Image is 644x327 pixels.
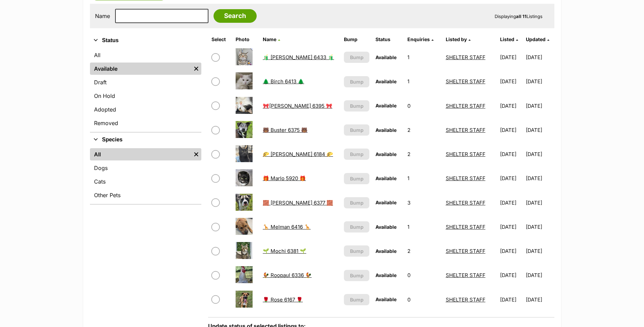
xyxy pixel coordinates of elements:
th: Photo [233,34,259,45]
td: [DATE] [526,239,554,263]
button: Bump [344,245,369,257]
td: [DATE] [526,191,554,214]
td: [DATE] [497,263,525,287]
span: Available [375,224,397,230]
div: Status [90,48,201,132]
span: Available [375,103,397,108]
td: 2 [405,142,442,166]
a: SHELTER STAFF [446,248,485,254]
button: Bump [344,149,369,160]
span: translation missing: en.admin.listings.index.attributes.enquiries [407,36,430,42]
a: Remove filter [191,148,201,160]
td: 1 [405,215,442,239]
td: [DATE] [526,215,554,239]
span: Name [263,36,276,42]
a: SHELTER STAFF [446,151,485,157]
a: SHELTER STAFF [446,54,485,61]
a: SHELTER STAFF [446,224,485,230]
a: Listed [500,36,518,42]
a: Listed by [446,36,471,42]
td: [DATE] [526,70,554,93]
span: Bump [350,126,364,134]
span: Available [375,79,397,84]
div: Species [90,147,201,204]
a: SHELTER STAFF [446,200,485,206]
td: 1 [405,46,442,69]
span: Bump [350,151,364,158]
td: 3 [405,191,442,214]
span: Bump [350,78,364,85]
td: 1 [405,70,442,93]
label: Name [95,13,110,19]
a: Dogs [90,162,201,174]
td: [DATE] [497,191,525,214]
a: On Hold [90,90,201,102]
a: 🌲 Birch 6413 🌲 [263,78,304,85]
span: Bump [350,296,364,303]
a: 🐻 Buster 6375 🐻 [263,127,308,133]
span: Available [375,248,397,254]
td: [DATE] [497,167,525,190]
a: 🐓 Roopaul 6336 🐓 [263,272,312,278]
a: Cats [90,175,201,188]
button: Status [90,36,201,45]
button: Bump [344,76,369,87]
a: Name [263,36,280,42]
a: Enquiries [407,36,434,42]
button: Bump [344,100,369,111]
td: [DATE] [526,46,554,69]
a: SHELTER STAFF [446,175,485,182]
td: [DATE] [497,288,525,311]
span: Bump [350,102,364,109]
span: Available [375,272,397,278]
a: All [90,49,201,61]
span: Updated [526,36,546,42]
td: [DATE] [526,263,554,287]
th: Status [373,34,404,45]
a: SHELTER STAFF [446,296,485,303]
th: Bump [341,34,372,45]
td: [DATE] [526,118,554,142]
td: [DATE] [497,239,525,263]
a: Updated [526,36,549,42]
strong: all 11 [516,14,527,19]
button: Bump [344,173,369,184]
td: [DATE] [526,94,554,118]
button: Species [90,135,201,144]
a: 🧱 [PERSON_NAME] 6377 🧱 [263,200,333,206]
td: 0 [405,94,442,118]
span: Available [375,175,397,181]
td: 2 [405,118,442,142]
a: Removed [90,117,201,129]
a: 🌹 Rose 6167 🌹 [263,296,303,303]
td: 0 [405,263,442,287]
button: Bump [344,270,369,281]
span: Bump [350,247,364,255]
span: Available [375,151,397,157]
span: Listed by [446,36,467,42]
td: [DATE] [497,94,525,118]
td: [DATE] [526,288,554,311]
button: Bump [344,52,369,63]
a: SHELTER STAFF [446,78,485,85]
span: Bump [350,175,364,182]
span: Listed [500,36,514,42]
td: [DATE] [497,142,525,166]
a: Available [90,63,191,75]
td: [DATE] [497,215,525,239]
button: Bump [344,221,369,233]
td: [DATE] [526,167,554,190]
a: Adopted [90,103,201,116]
span: Available [375,200,397,205]
a: 🦒 Melman 6416 🦒 [263,224,311,230]
td: [DATE] [526,142,554,166]
td: 0 [405,288,442,311]
span: Available [375,127,397,133]
a: Other Pets [90,189,201,201]
span: Bump [350,54,364,61]
a: SHELTER STAFF [446,272,485,278]
td: [DATE] [497,70,525,93]
td: [DATE] [497,118,525,142]
a: 🧃 [PERSON_NAME] 6433 🧃 [263,54,334,61]
span: Bump [350,272,364,279]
